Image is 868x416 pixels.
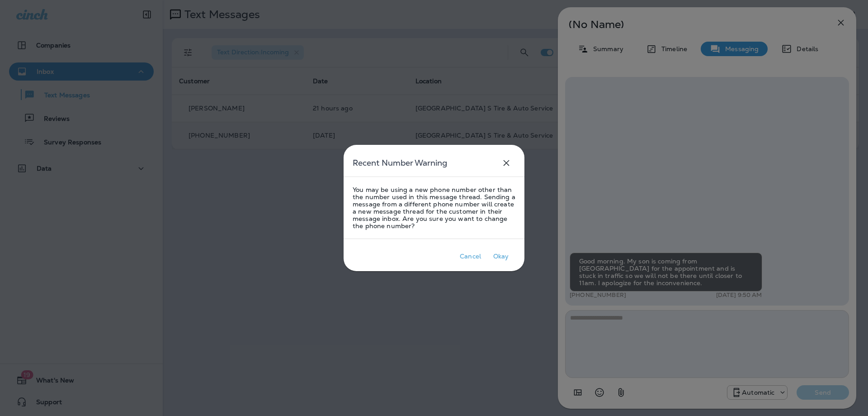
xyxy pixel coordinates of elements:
p: You may be using a new phone number other than the number used in this message thread. Sending a ... [353,186,515,230]
button: close [497,154,515,172]
div: Cancel [460,253,481,260]
button: Okay [486,248,515,264]
h5: Recent Number Warning [353,156,447,170]
div: Okay [493,253,509,260]
button: Cancel [454,248,486,264]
